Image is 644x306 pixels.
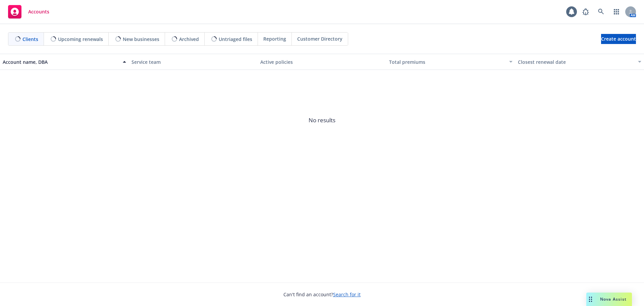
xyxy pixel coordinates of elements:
[263,35,286,42] span: Reporting
[28,9,49,14] span: Accounts
[22,36,38,43] span: Clients
[586,293,632,306] button: Nova Assist
[594,5,608,18] a: Search
[610,5,623,18] a: Switch app
[3,58,119,65] div: Account name, DBA
[600,296,627,302] span: Nova Assist
[515,54,644,70] button: Closest renewal date
[601,34,636,44] a: Create account
[283,291,361,298] span: Can't find an account?
[297,35,342,42] span: Customer Directory
[386,54,515,70] button: Total premiums
[601,33,636,45] span: Create account
[518,58,634,65] div: Closest renewal date
[123,36,159,43] span: New businesses
[579,5,592,18] a: Report a Bug
[260,58,384,65] div: Active policies
[219,36,252,43] span: Untriaged files
[586,293,595,306] div: Drag to move
[333,291,361,298] a: Search for it
[389,58,505,65] div: Total premiums
[179,36,199,43] span: Archived
[58,36,103,43] span: Upcoming renewals
[5,2,52,21] a: Accounts
[131,58,255,65] div: Service team
[258,54,386,70] button: Active policies
[129,54,258,70] button: Service team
